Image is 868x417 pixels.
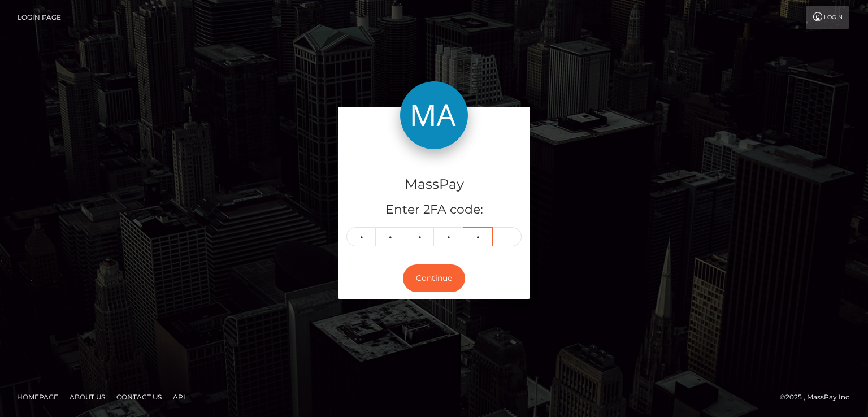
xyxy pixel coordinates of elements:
[400,81,468,149] img: MassPay
[780,391,860,403] div: © 2025 , MassPay Inc.
[346,201,522,219] h5: Enter 2FA code:
[18,6,61,29] a: Login Page
[12,388,63,406] a: Homepage
[403,264,465,292] button: Continue
[112,388,166,406] a: Contact Us
[346,175,522,194] h4: MassPay
[168,388,190,406] a: API
[65,388,110,406] a: About Us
